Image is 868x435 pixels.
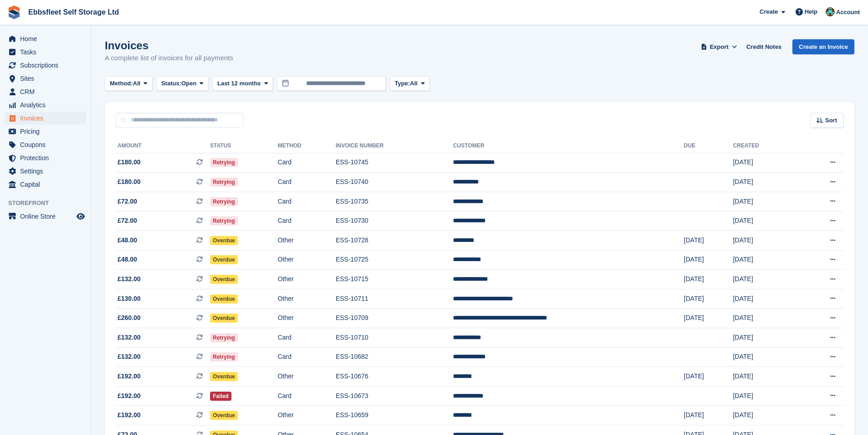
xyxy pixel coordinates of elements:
td: ESS-10709 [336,309,453,328]
span: Online Store [20,210,75,223]
td: ESS-10728 [336,231,453,251]
td: [DATE] [684,250,733,270]
td: Other [277,250,335,270]
span: Type: [395,79,410,88]
td: [DATE] [684,270,733,289]
td: ESS-10715 [336,270,453,289]
span: Storefront [8,199,91,208]
span: Open [181,79,196,88]
td: ESS-10711 [336,289,453,309]
span: CRM [20,85,75,98]
span: £180.00 [118,157,141,167]
span: Analytics [20,99,75,111]
span: Retrying [210,158,238,167]
td: ESS-10710 [336,328,453,348]
span: Overdue [210,294,238,304]
td: [DATE] [733,192,797,211]
a: menu [5,46,86,58]
span: Settings [20,165,75,178]
span: Tasks [20,46,75,58]
td: [DATE] [733,289,797,309]
a: menu [5,72,86,85]
td: ESS-10673 [336,386,453,406]
span: £132.00 [118,274,141,284]
td: ESS-10740 [336,173,453,192]
a: Ebbsfleet Self Storage Ltd [25,5,123,20]
a: menu [5,85,86,98]
span: Retrying [210,216,238,225]
td: [DATE] [684,289,733,309]
h1: Invoices [105,39,233,52]
span: Create [760,7,778,16]
span: Sites [20,72,75,85]
td: Card [277,328,335,348]
a: menu [5,59,86,72]
span: Capital [20,178,75,191]
td: [DATE] [733,347,797,367]
span: Account [836,8,860,17]
span: Overdue [210,372,238,381]
td: [DATE] [733,231,797,251]
span: Coupons [20,138,75,151]
th: Due [684,139,733,153]
span: £260.00 [118,313,141,323]
img: George Spring [826,7,835,16]
td: [DATE] [684,367,733,387]
img: stora-icon-8386f47178a22dfd0bd8f6a31ec36ba5ce8667c1dd55bd0f319d3a0aa187defe.svg [7,5,21,19]
span: Failed [210,392,231,401]
td: [DATE] [684,231,733,251]
span: £180.00 [118,177,141,187]
td: Other [277,406,335,425]
a: menu [5,138,86,151]
td: Other [277,289,335,309]
span: Overdue [210,236,238,245]
span: £132.00 [118,352,141,362]
span: £72.00 [118,197,137,206]
td: Card [277,211,335,231]
button: Type: All [390,76,430,91]
span: Overdue [210,255,238,264]
span: £130.00 [118,294,141,304]
td: Card [277,192,335,211]
span: Sort [825,116,837,125]
span: £48.00 [118,236,137,245]
a: Preview store [75,211,86,222]
td: Other [277,231,335,251]
span: Retrying [210,197,238,206]
a: menu [5,152,86,164]
span: Overdue [210,275,238,284]
a: Create an Invoice [792,39,854,54]
td: [DATE] [733,211,797,231]
td: ESS-10735 [336,192,453,211]
td: [DATE] [684,406,733,425]
span: Overdue [210,411,238,420]
span: All [133,79,141,88]
button: Export [699,39,739,54]
td: [DATE] [733,309,797,328]
td: ESS-10725 [336,250,453,270]
button: Method: All [105,76,153,91]
th: Invoice Number [336,139,453,153]
span: £192.00 [118,410,141,420]
span: Help [805,7,817,16]
td: ESS-10676 [336,367,453,387]
td: [DATE] [733,153,797,173]
a: menu [5,210,86,223]
td: [DATE] [733,367,797,387]
span: Retrying [210,178,238,187]
button: Status: Open [156,76,209,91]
td: ESS-10659 [336,406,453,425]
a: menu [5,125,86,138]
span: £72.00 [118,216,137,225]
th: Amount [116,139,210,153]
button: Last 12 months [212,76,273,91]
td: Card [277,173,335,192]
td: Card [277,153,335,173]
td: Card [277,386,335,406]
a: menu [5,112,86,125]
span: Invoices [20,112,75,125]
td: [DATE] [733,173,797,192]
th: Created [733,139,797,153]
span: Last 12 months [217,79,261,88]
a: menu [5,165,86,178]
